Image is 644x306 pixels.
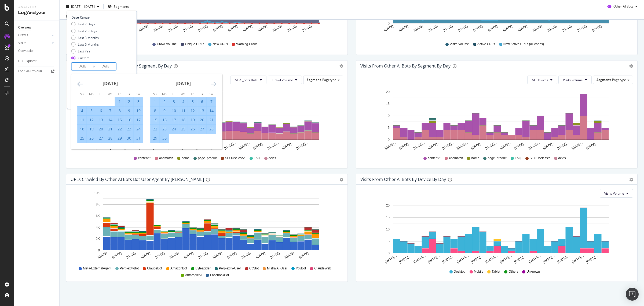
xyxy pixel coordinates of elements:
[120,266,139,271] span: PerplexityBot
[66,14,95,19] div: Last update
[155,251,165,259] text: [DATE]
[115,106,124,115] td: Selected. Thursday, May 8, 2025
[96,106,105,115] td: Selected. Tuesday, May 6, 2025
[547,24,558,33] text: [DATE]
[106,136,115,141] div: 28
[388,126,390,130] text: 5
[115,136,124,141] div: 29
[454,269,466,274] span: Desktop
[592,24,602,33] text: [DATE]
[605,2,640,11] button: Other AI Bots
[226,251,237,259] text: [DATE]
[213,24,223,33] text: [DATE]
[71,15,131,20] div: Date Range
[386,90,390,94] text: 20
[96,134,105,143] td: Selected. Tuesday, May 27, 2025
[178,115,188,124] td: Selected. Wednesday, June 18, 2025
[314,266,331,271] span: ClaudeWeb
[150,97,160,106] td: Selected. Sunday, June 1, 2025
[71,56,99,60] div: Custom
[78,108,87,113] div: 4
[108,92,112,96] small: We
[428,24,439,33] text: [DATE]
[160,126,169,132] div: 23
[94,191,100,195] text: 10K
[18,69,42,74] div: Logfiles Explorer
[18,10,55,16] div: LogAnalyzer
[181,92,185,96] small: We
[97,251,108,259] text: [DATE]
[577,24,587,33] text: [DATE]
[213,42,228,47] span: New URLs
[272,78,293,82] span: Crawl Volume
[339,64,343,68] div: gear
[597,77,611,82] span: Segment
[197,106,207,115] td: Selected. Friday, June 13, 2025
[197,126,207,132] div: 27
[78,22,95,26] div: Last 7 Days
[18,69,56,74] a: Logfiles Explorer
[96,126,105,132] div: 20
[191,92,194,96] small: Th
[302,24,313,33] text: [DATE]
[18,40,50,46] a: Visits
[360,63,451,69] div: Visits from Other AI Bots By Segment By Day
[386,227,390,231] text: 10
[169,251,180,259] text: [DATE]
[413,24,424,33] text: [DATE]
[134,136,143,141] div: 31
[386,204,390,207] text: 20
[105,115,115,124] td: Selected. Wednesday, May 14, 2025
[134,108,143,113] div: 10
[150,106,160,115] td: Selected. Sunday, June 8, 2025
[78,117,87,123] div: 11
[225,156,246,161] span: SEOUseless/*
[127,92,130,96] small: Fr
[219,266,241,271] span: Perplexity-User
[89,92,94,96] small: Mo
[443,24,453,33] text: [DATE]
[134,126,143,132] div: 24
[125,108,134,113] div: 9
[157,42,177,47] span: Crawl Volume
[188,97,197,106] td: Selected. Thursday, June 5, 2025
[78,29,97,33] div: Last 28 Days
[160,97,169,106] td: Selected. Monday, June 2, 2025
[115,115,124,124] td: Selected. Thursday, May 15, 2025
[134,117,143,123] div: 17
[492,269,500,274] span: Tablet
[83,266,111,271] span: Meta-ExternalAgent
[270,251,280,259] text: [DATE]
[87,124,96,134] td: Selected. Monday, May 19, 2025
[96,203,100,207] text: 8K
[188,117,197,123] div: 19
[197,117,207,123] div: 20
[106,126,115,132] div: 21
[18,58,56,64] a: URL Explorer
[124,97,134,106] td: Selected. Friday, May 2, 2025
[249,266,259,271] span: CCBot
[18,25,31,30] div: Overview
[502,24,513,33] text: [DATE]
[151,117,160,123] div: 15
[272,24,283,33] text: [DATE]
[179,126,188,132] div: 25
[134,97,143,106] td: Selected. Saturday, May 3, 2025
[188,108,197,113] div: 12
[153,92,157,96] small: Su
[207,97,216,106] td: Selected. Saturday, June 7, 2025
[147,266,162,271] span: ClaudeBot
[96,115,105,124] td: Selected. Tuesday, May 13, 2025
[160,108,169,113] div: 9
[198,251,208,259] text: [DATE]
[268,76,302,84] button: Crawl Volume
[114,4,129,9] span: Segments
[388,239,390,243] text: 5
[115,134,124,143] td: Selected. Thursday, May 29, 2025
[604,191,624,196] span: Visits Volume
[96,226,100,229] text: 4K
[558,76,592,84] button: Visits Volume
[115,117,124,123] div: 15
[151,99,160,104] div: 1
[200,92,203,96] small: Fr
